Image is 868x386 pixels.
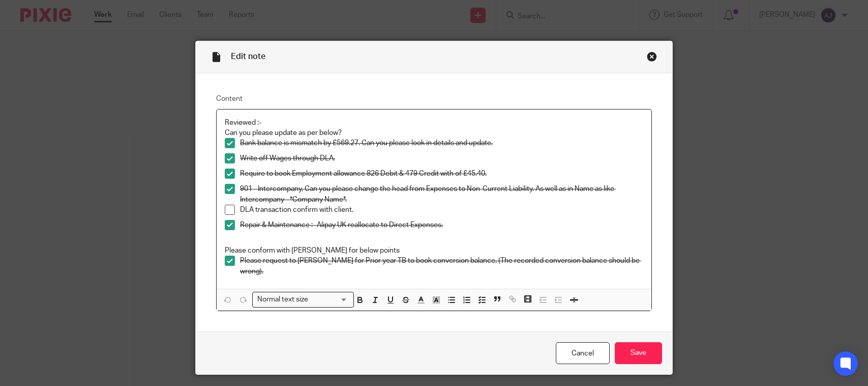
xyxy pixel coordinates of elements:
[240,256,643,277] p: Please request to [PERSON_NAME] for Prior year TB to book conversion balance. (The recorded conve...
[311,294,348,305] input: Search for option
[240,153,643,163] p: Write off Wages through DLA.
[240,220,643,230] p: Repair & Maintenance :- Alipay UK reallocate to Direct Expenses.
[647,51,657,62] div: Close this dialog window
[252,292,354,308] div: Search for option
[225,245,643,256] p: Please conform with [PERSON_NAME] for below points
[225,128,643,138] p: Can you please update as per below?
[231,52,265,61] span: Edit note
[615,342,662,364] input: Save
[240,169,643,179] p: Require to book Employment allowance 826 Debit & 479 Credit with of £45.40.
[225,118,643,128] p: Reviewed :-
[240,205,643,215] p: DLA transaction confirm with client.
[216,94,652,104] label: Content
[556,342,610,364] a: Cancel
[240,184,643,205] p: 901 - Intercompany, Can you please change the head from Expenses to Non-Current Liability. As wel...
[255,294,310,305] span: Normal text size
[240,138,643,148] p: Bank balance is mismatch by £569.27. Can you please look in details and update.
